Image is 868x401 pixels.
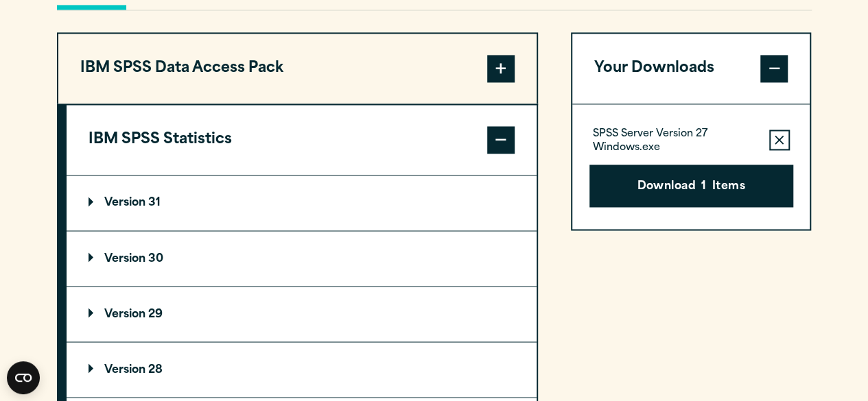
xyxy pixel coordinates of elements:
[89,308,163,319] p: Version 29
[572,104,810,229] div: Your Downloads
[58,34,537,104] button: IBM SPSS Data Access Pack
[67,287,537,341] summary: Version 29
[89,197,161,208] p: Version 31
[572,34,810,104] button: Your Downloads
[67,342,537,397] summary: Version 28
[67,175,537,230] summary: Version 31
[89,364,163,375] p: Version 28
[593,127,758,155] p: SPSS Server Version 27 Windows.exe
[67,231,537,286] summary: Version 30
[7,361,40,394] button: Open CMP widget
[589,165,793,207] button: Download1Items
[89,253,163,264] p: Version 30
[67,105,537,175] button: IBM SPSS Statistics
[701,178,706,196] span: 1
